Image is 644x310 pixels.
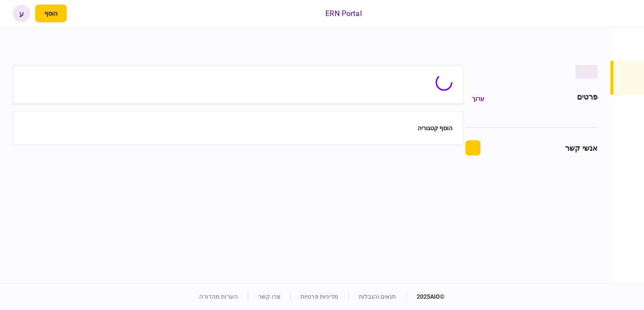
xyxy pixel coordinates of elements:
div: פרטים [577,91,598,106]
button: פתח תפריט להוספת לקוח [35,5,67,22]
a: צרו קשר [258,293,280,300]
button: ע [13,5,30,22]
button: פתח רשימת התראות [72,5,89,22]
div: © 2025 AIO [406,292,445,301]
div: ERN Portal [325,8,361,19]
a: תנאים והגבלות [359,293,396,300]
a: מדיניות פרטיות [301,293,338,300]
button: ערוך [465,91,491,106]
div: אנשי קשר [565,142,597,154]
button: הוסף קטגוריה [418,125,452,131]
a: הערות מהדורה [199,293,238,300]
